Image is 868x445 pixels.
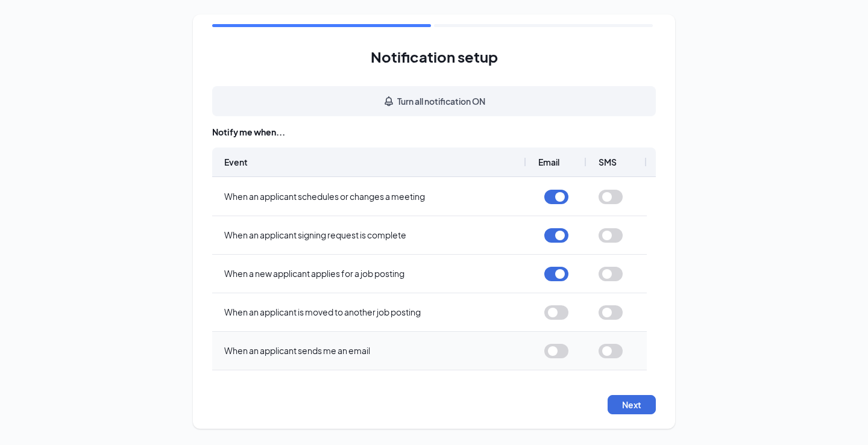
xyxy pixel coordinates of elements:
h1: Notification setup [371,46,498,67]
span: Event [224,157,248,167]
button: Turn all notification ONBell [212,86,656,116]
span: Email [538,157,559,167]
span: When a new applicant applies for a job posting [224,268,404,279]
button: Next [608,395,656,414]
div: Notify me when... [212,126,656,138]
span: When an applicant is moved to another job posting [224,307,421,317]
span: SMS [599,157,617,167]
span: When an applicant schedules or changes a meeting [224,191,425,202]
span: When an applicant sends me an email [224,345,370,356]
span: When an applicant signing request is complete [224,229,406,240]
svg: Bell [383,95,395,107]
